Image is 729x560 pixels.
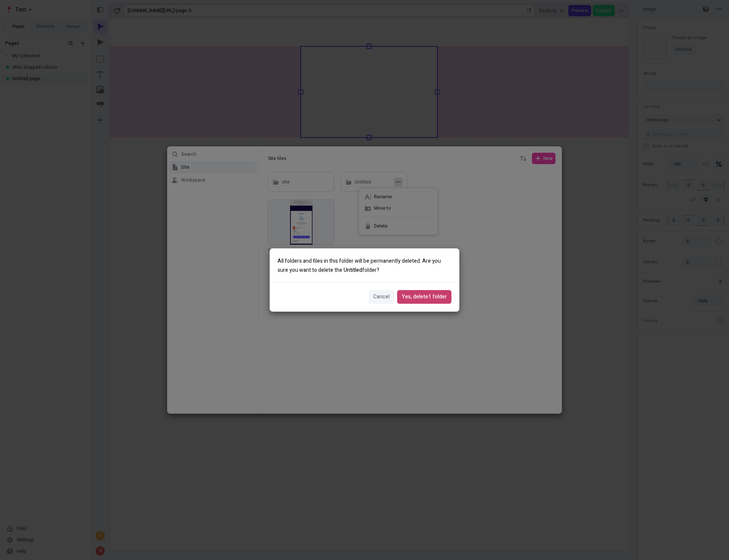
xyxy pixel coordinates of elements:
button: Yes, delete1 folder [397,290,451,304]
span: Cancel [373,293,390,301]
button: Cancel [369,290,394,304]
span: All folders and files in this folder will be permanently deleted. Are you sure you want to delete... [278,257,441,274]
span: Yes, delete 1 folder [402,293,447,301]
span: Untitled [344,266,362,274]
